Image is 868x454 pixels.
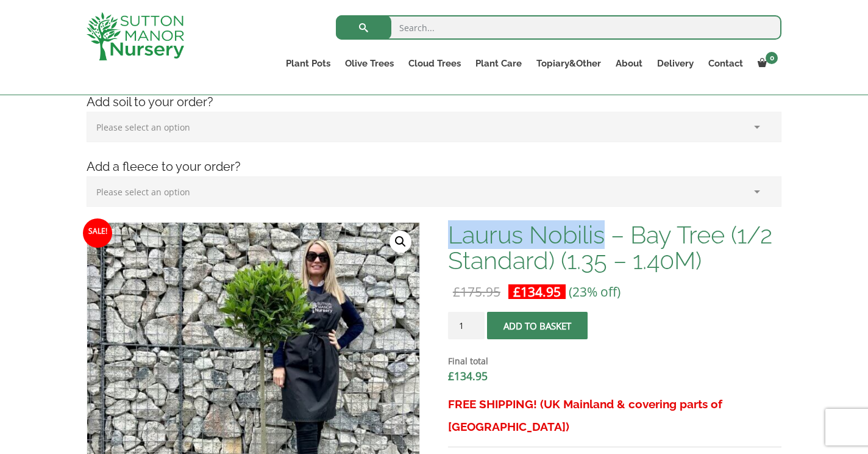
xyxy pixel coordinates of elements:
[77,157,791,176] h4: Add a fleece to your order?
[513,283,521,300] span: £
[448,369,488,383] bdi: 134.95
[608,55,650,72] a: About
[87,12,184,60] img: logo
[390,231,411,253] a: View full-screen image gallery
[401,55,468,72] a: Cloud Trees
[448,393,781,438] h3: FREE SHIPPING! (UK Mainland & covering parts of [GEOGRAPHIC_DATA])
[650,55,701,72] a: Delivery
[569,283,621,300] span: (23% off)
[448,222,781,273] h1: Laurus Nobilis – Bay Tree (1/2 Standard) (1.35 – 1.40M)
[453,283,460,300] span: £
[83,218,112,248] span: Sale!
[766,52,778,64] span: 0
[448,354,781,369] dt: Final total
[338,55,401,72] a: Olive Trees
[513,283,561,300] bdi: 134.95
[279,55,338,72] a: Plant Pots
[77,93,791,112] h4: Add soil to your order?
[750,55,781,72] a: 0
[448,369,454,383] span: £
[336,15,781,40] input: Search...
[529,55,608,72] a: Topiary&Other
[453,283,500,300] bdi: 175.95
[468,55,529,72] a: Plant Care
[448,312,485,339] input: Product quantity
[701,55,750,72] a: Contact
[487,312,588,339] button: Add to basket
